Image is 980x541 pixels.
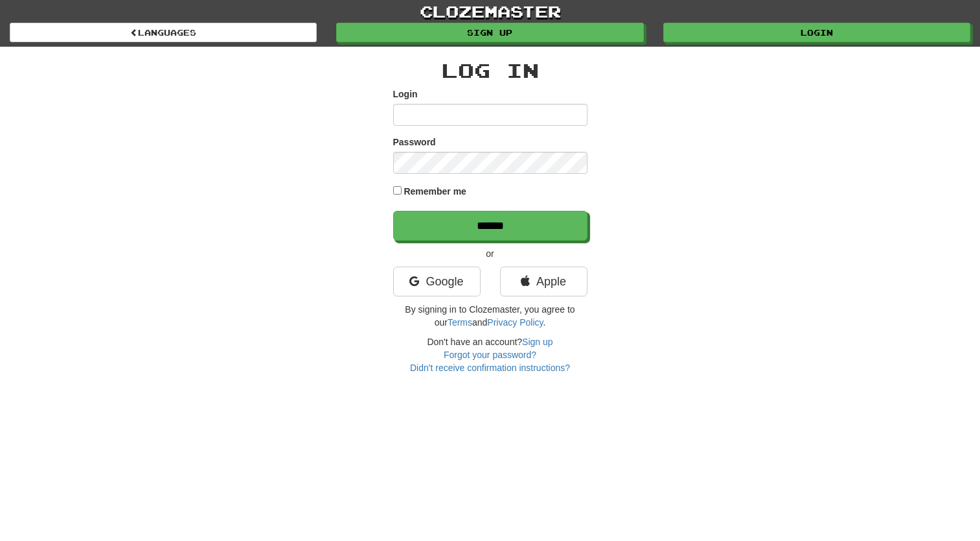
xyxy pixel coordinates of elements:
a: Sign up [522,337,553,347]
p: or [393,247,587,260]
a: Terms [448,317,472,328]
a: Privacy Policy [487,317,543,328]
label: Remember me [404,185,466,198]
a: Sign up [336,23,643,42]
p: By signing in to Clozemaster, you agree to our and . [393,303,587,329]
a: Didn't receive confirmation instructions? [410,363,570,373]
a: Login [663,23,970,42]
a: Forgot your password? [444,350,536,360]
label: Password [393,136,436,149]
a: Languages [10,23,317,42]
a: Google [393,267,481,296]
a: Apple [500,267,587,296]
label: Login [393,88,418,101]
h2: Log In [393,60,587,81]
div: Don't have an account? [393,335,587,374]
